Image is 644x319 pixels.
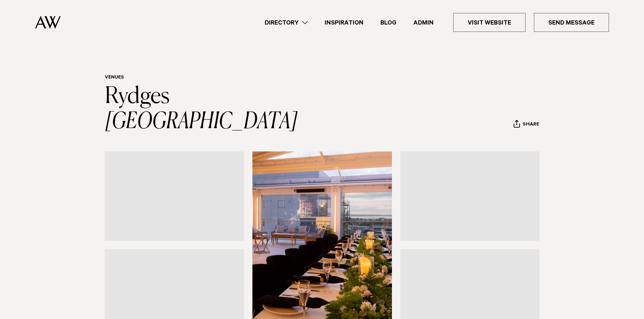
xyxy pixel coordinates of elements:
[316,18,372,27] a: Inspiration
[105,86,298,133] a: Rydges [GEOGRAPHIC_DATA]
[256,18,316,27] a: Directory
[35,16,61,29] img: Auckland Weddings Logo
[400,151,540,241] a: wedding venue auckland city
[523,122,539,128] span: Share
[405,18,442,27] a: Admin
[105,151,244,241] a: wedding rooftop space auckland
[372,18,405,27] a: Blog
[453,13,526,32] a: Visit Website
[513,120,540,130] button: Share
[534,13,609,32] a: Send Message
[105,75,124,81] a: Venues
